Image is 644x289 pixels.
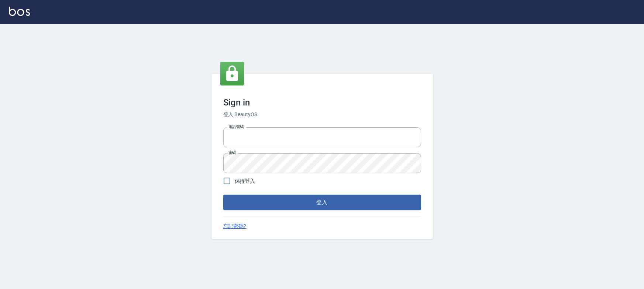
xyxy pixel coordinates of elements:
[235,177,255,185] span: 保持登入
[223,222,247,230] a: 忘記密碼?
[228,150,236,155] label: 密碼
[223,195,421,210] button: 登入
[223,111,421,118] h6: 登入 BeautyOS
[223,97,421,108] h3: Sign in
[9,7,30,16] img: Logo
[228,124,244,130] label: 電話號碼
